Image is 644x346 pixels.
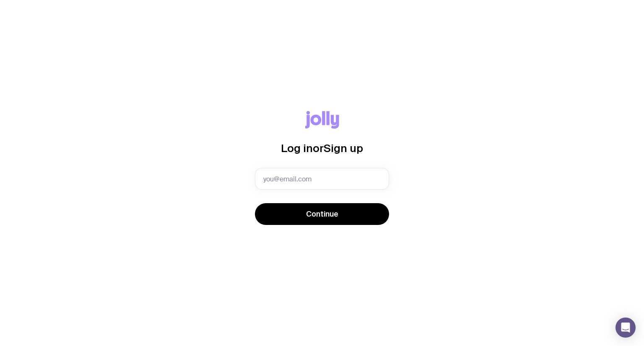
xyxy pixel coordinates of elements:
div: Open Intercom Messenger [615,318,636,338]
input: you@email.com [255,168,389,190]
span: Continue [306,209,338,219]
button: Continue [255,203,389,225]
span: Log in [281,142,313,154]
span: Sign up [324,142,363,154]
span: or [313,142,324,154]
